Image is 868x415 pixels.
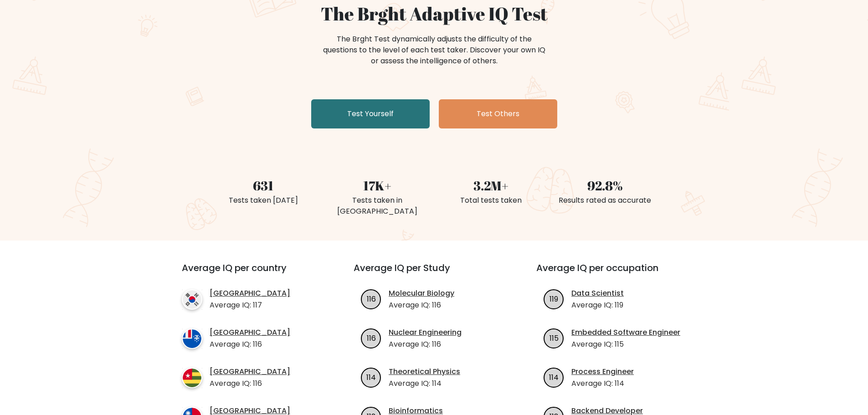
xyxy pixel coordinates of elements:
[439,99,557,128] a: Test Others
[536,262,697,284] h3: Average IQ per occupation
[326,176,429,195] div: 17K+
[367,333,376,343] text: 116
[550,293,558,304] text: 119
[571,327,680,338] a: Embedded Software Engineer
[182,262,321,284] h3: Average IQ per country
[571,339,680,350] p: Average IQ: 115
[554,195,657,206] div: Results rated as accurate
[311,99,430,128] a: Test Yourself
[210,366,290,377] a: [GEOGRAPHIC_DATA]
[440,195,543,206] div: Total tests taken
[389,327,462,338] a: Nuclear Engineering
[367,293,376,304] text: 116
[389,288,454,299] a: Molecular Biology
[182,289,202,310] img: country
[212,195,315,206] div: Tests taken [DATE]
[571,300,624,311] p: Average IQ: 119
[210,327,290,338] a: [GEOGRAPHIC_DATA]
[182,328,202,349] img: country
[549,372,559,382] text: 114
[554,176,657,195] div: 92.8%
[210,300,290,311] p: Average IQ: 117
[571,366,634,377] a: Process Engineer
[571,378,634,389] p: Average IQ: 114
[550,333,559,343] text: 115
[440,176,543,195] div: 3.2M+
[320,34,548,67] div: The Brght Test dynamically adjusts the difficulty of the questions to the level of each test take...
[389,366,460,377] a: Theoretical Physics
[389,378,460,389] p: Average IQ: 114
[212,176,315,195] div: 631
[366,372,376,382] text: 114
[389,339,462,350] p: Average IQ: 116
[210,378,290,389] p: Average IQ: 116
[389,300,454,311] p: Average IQ: 116
[210,339,290,350] p: Average IQ: 116
[354,262,514,284] h3: Average IQ per Study
[212,3,657,25] h1: The Brght Adaptive IQ Test
[571,288,624,299] a: Data Scientist
[210,288,290,299] a: [GEOGRAPHIC_DATA]
[182,368,202,388] img: country
[326,195,429,217] div: Tests taken in [GEOGRAPHIC_DATA]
